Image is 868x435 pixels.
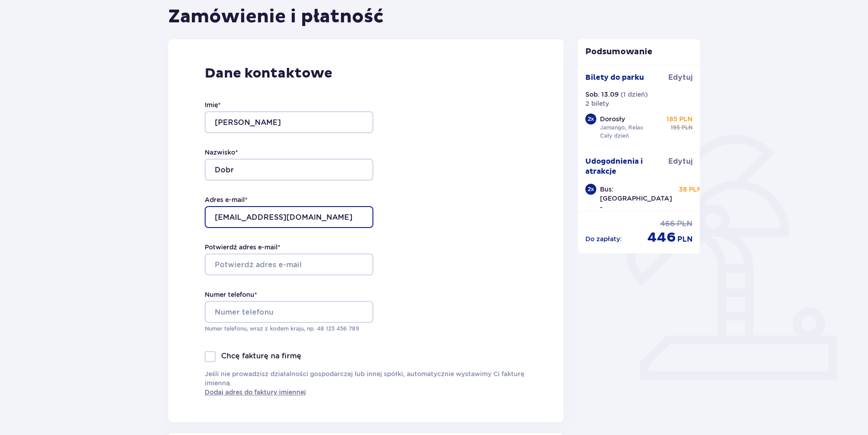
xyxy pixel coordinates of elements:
[205,243,280,252] label: Potwierdź adres e-mail *
[578,47,700,57] p: Podsumowanie
[168,5,384,28] h1: Zamówienie i płatność
[205,290,257,299] label: Numer telefonu *
[205,111,373,133] input: Imię
[677,219,692,229] p: PLN
[600,114,625,124] p: Dorosły
[600,132,629,140] p: Cały dzień
[666,114,692,124] p: 185 PLN
[205,65,527,82] p: Dane kontaktowe
[205,206,373,228] input: Adres e-mail
[205,301,373,323] input: Numer telefonu
[585,72,644,83] p: Bilety do parku
[647,229,676,246] p: 446
[585,114,596,124] div: 2 x
[668,156,692,166] a: Edytuj
[205,369,527,397] p: Jeśli nie prowadzisz działalności gospodarczej lub innej spółki, automatycznie wystawimy Ci faktu...
[205,100,221,109] label: Imię *
[585,99,609,108] p: 2 bilety
[668,72,692,83] a: Edytuj
[205,325,373,333] p: Numer telefonu, wraz z kodem kraju, np. 48 ​123 ​456 ​789
[205,195,248,204] label: Adres e-mail *
[205,159,373,181] input: Nazwisko
[585,156,669,176] p: Udogodnienia i atrakcje
[600,124,643,132] p: Jamango, Relax
[205,254,373,275] input: Potwierdź adres e-mail
[600,185,672,239] p: Bus: [GEOGRAPHIC_DATA] - [GEOGRAPHIC_DATA] - [GEOGRAPHIC_DATA]
[682,124,692,132] p: PLN
[671,124,680,132] p: 195
[205,148,238,157] label: Nazwisko *
[679,185,702,194] p: 38 PLN
[677,234,692,244] p: PLN
[585,90,619,99] p: Sob. 13.09
[620,90,648,99] p: ( 1 dzień )
[205,388,306,397] a: Dodaj adres do faktury imiennej
[660,219,675,229] p: 466
[585,234,622,243] p: Do zapłaty :
[585,184,596,195] div: 2 x
[221,351,301,361] p: Chcę fakturę na firmę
